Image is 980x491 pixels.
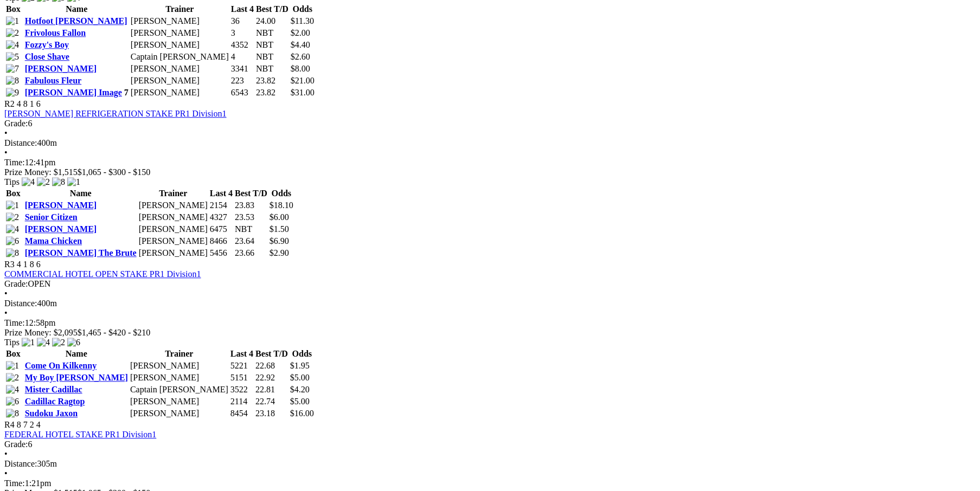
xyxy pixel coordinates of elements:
div: 12:41pm [4,158,976,167]
td: NBT [234,224,268,235]
td: [PERSON_NAME] [138,212,208,223]
td: 3341 [230,63,254,74]
span: Grade: [4,440,28,449]
th: Name [24,348,129,359]
span: • [4,308,8,318]
img: 2 [52,338,65,347]
span: $5.00 [290,397,310,406]
a: [PERSON_NAME] [25,224,97,234]
th: Name [24,188,137,199]
img: 6 [67,338,80,347]
a: Close Shave [25,52,69,61]
img: 8 [52,177,65,187]
td: 23.53 [234,212,268,223]
img: 1 [22,338,35,347]
img: 4 [37,338,50,347]
th: Name [24,4,129,15]
a: COMMERCIAL HOTEL OPEN STAKE PR1 Division1 [4,269,201,279]
td: NBT [255,40,289,50]
th: Best T/D [255,348,289,359]
span: $11.30 [291,16,314,25]
div: 6 [4,119,976,128]
a: Fabulous Fleur [25,76,81,85]
th: Last 4 [230,348,254,359]
td: 23.18 [255,408,289,419]
span: Distance: [4,459,37,468]
span: $1,065 - $300 - $150 [78,167,151,177]
a: Frivolous Fallon [25,28,86,37]
td: 223 [230,75,254,86]
img: 2 [6,212,19,222]
span: $6.00 [270,212,289,222]
span: 7 [124,88,129,97]
a: Sudoku Jaxon [25,409,78,418]
img: 4 [6,385,19,395]
span: $18.10 [270,201,293,210]
span: Box [6,189,21,198]
a: Cadillac Ragtop [25,397,85,406]
a: [PERSON_NAME] [25,64,97,73]
td: 8454 [230,408,254,419]
span: $2.60 [291,52,310,61]
td: 3 [230,28,254,38]
a: [PERSON_NAME] The Brute [25,248,137,257]
td: [PERSON_NAME] [130,396,229,407]
th: Odds [290,4,315,15]
td: [PERSON_NAME] [130,75,229,86]
span: R4 [4,420,15,429]
span: • [4,148,8,157]
img: 1 [67,177,80,187]
td: 22.81 [255,384,289,395]
img: 8 [6,76,19,86]
a: FEDERAL HOTEL STAKE PR1 Division1 [4,430,156,439]
td: 36 [230,16,254,27]
span: $5.00 [290,373,310,382]
span: Box [6,4,21,14]
td: 3522 [230,384,254,395]
div: 400m [4,299,976,308]
td: 23.82 [255,87,289,98]
th: Last 4 [209,188,233,199]
td: [PERSON_NAME] [130,63,229,74]
th: Best T/D [255,4,289,15]
td: 23.82 [255,75,289,86]
img: 9 [6,88,19,98]
td: 5456 [209,248,233,259]
span: $1.50 [270,224,289,234]
img: 8 [6,409,19,418]
a: My Boy [PERSON_NAME] [25,373,128,382]
span: $21.00 [291,76,315,85]
div: Prize Money: $2,095 [4,328,976,338]
td: [PERSON_NAME] [138,224,208,235]
div: 305m [4,459,976,469]
td: 23.83 [234,200,268,211]
span: $2.00 [291,28,310,37]
th: Odds [290,348,315,359]
td: [PERSON_NAME] [138,236,208,247]
th: Best T/D [234,188,268,199]
img: 4 [22,177,35,187]
span: $1,465 - $420 - $210 [78,328,151,337]
td: NBT [255,51,289,62]
span: • [4,469,8,478]
span: R3 [4,260,15,269]
a: Mister Cadillac [25,385,82,394]
td: [PERSON_NAME] [130,16,229,27]
span: $4.40 [291,40,310,49]
td: NBT [255,28,289,38]
td: Captain [PERSON_NAME] [130,384,229,395]
span: $1.95 [290,361,310,370]
span: Grade: [4,119,28,128]
img: 2 [6,28,19,38]
span: • [4,449,8,458]
img: 1 [6,361,19,371]
a: [PERSON_NAME] REFRIGERATION STAKE PR1 Division1 [4,109,226,118]
div: 12:58pm [4,318,976,328]
span: $4.20 [290,385,310,394]
td: 22.74 [255,396,289,407]
span: $8.00 [291,64,310,73]
td: 6475 [209,224,233,235]
td: [PERSON_NAME] [138,200,208,211]
div: OPEN [4,279,976,289]
td: 5151 [230,372,254,383]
